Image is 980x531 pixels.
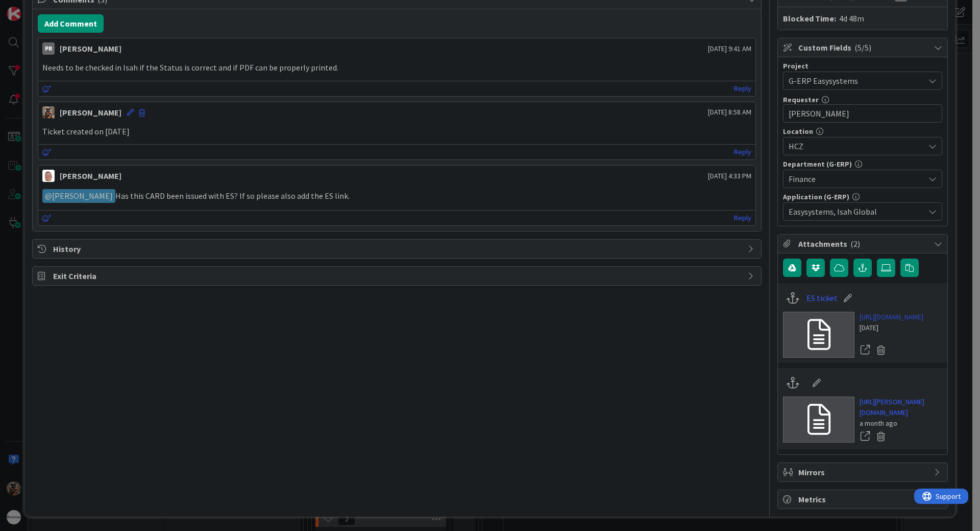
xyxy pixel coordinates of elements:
p: Ticket created on [DATE] [42,126,751,137]
span: History [53,243,743,255]
span: Mirrors [798,466,929,478]
span: Finance [789,173,924,185]
label: Requester [783,95,819,104]
div: 4d 48m [839,12,864,25]
b: Blocked Time: [783,12,836,25]
a: Reply [734,146,751,158]
span: ( 5/5 ) [854,42,871,53]
span: G-ERP Easysystems [789,74,919,88]
span: ( 2 ) [850,239,860,249]
span: [DATE] 4:33 PM [708,171,751,181]
div: [PERSON_NAME] [60,106,121,119]
span: [DATE] 8:58 AM [708,107,751,118]
span: Attachments [798,238,929,250]
span: [DATE] 9:41 AM [708,43,751,54]
a: [URL][PERSON_NAME][DOMAIN_NAME] [860,397,942,418]
span: [PERSON_NAME] [45,191,113,201]
img: lD [42,170,55,182]
div: [PERSON_NAME] [60,170,121,182]
span: Exit Criteria [53,270,743,282]
a: Reply [734,212,751,224]
span: Custom Fields [798,41,929,54]
a: Open [860,430,871,443]
div: [DATE] [860,322,923,333]
a: [URL][DOMAIN_NAME] [860,312,923,322]
img: VK [42,106,55,119]
span: @ [45,191,52,201]
p: Has this CARD been issued with ES? If so please also add the ES link. [42,189,751,203]
span: Support [21,2,46,14]
div: [PERSON_NAME] [60,42,121,55]
button: Add Comment [38,14,104,33]
p: Needs to be checked in Isah if the Status is correct and if PDF can be properly printed. [42,62,751,74]
span: Easysystems, Isah Global [789,205,924,218]
div: PR [42,42,55,55]
a: Open [860,343,871,357]
a: ES ticket [806,292,838,304]
span: Metrics [798,493,929,505]
div: Department (G-ERP) [783,160,942,168]
div: Location [783,128,942,135]
div: a month ago [860,418,942,429]
span: HCZ [789,140,924,152]
a: Reply [734,82,751,95]
div: Project [783,62,942,70]
div: Application (G-ERP) [783,193,942,200]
